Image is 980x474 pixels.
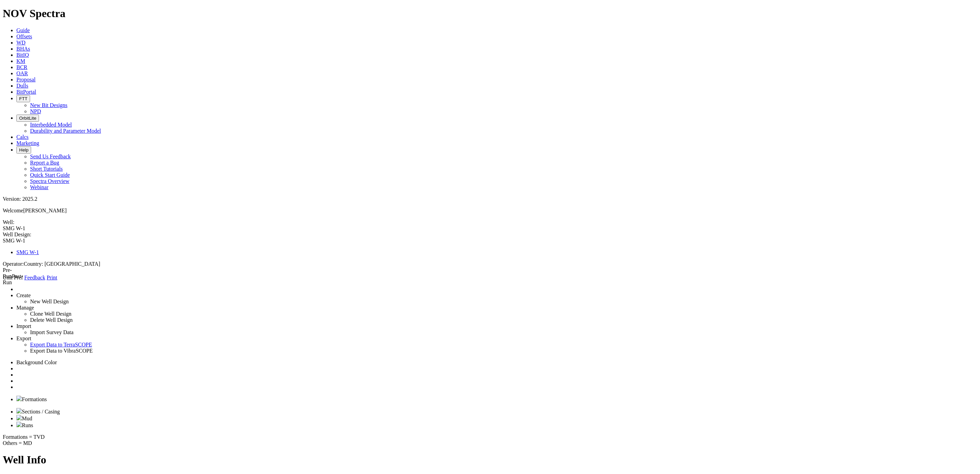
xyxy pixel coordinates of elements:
span: OrbitLite [19,116,36,121]
a: New Well Design [30,299,69,304]
a: Delete Well Design [30,317,73,323]
a: Export [16,335,31,341]
a: Export Data to VibraSCOPE [30,348,93,354]
a: KM [16,58,25,64]
span: Runs [22,422,33,428]
a: Import [16,323,31,329]
img: design-icos-mud.485061b6.png [16,415,22,420]
a: New Bit Designs [30,102,67,108]
a: BHAs [16,46,30,52]
h1: Well Info [3,453,977,466]
a: Dulls [16,83,28,89]
a: Durability and Parameter Model [30,128,101,134]
span: [PERSON_NAME] [23,208,67,213]
a: Report a Bug [30,160,59,166]
a: Create [16,292,31,298]
label: Pre-Run [3,267,12,279]
a: Feedback [24,275,45,280]
a: BitPortal [16,89,36,95]
span: Help [19,147,28,153]
a: Quick Start Guide [30,172,70,178]
span: Mud [22,416,32,421]
span: FTT [19,96,27,101]
h1: NOV Spectra [3,7,977,20]
button: FTT [16,95,30,102]
span: Formations [22,396,47,402]
a: Spectra Overview [30,178,69,184]
img: design-icos-casing.16a9dab0.png [16,408,22,413]
a: SMG W-1 [16,249,39,255]
span: SMG W-1 [3,238,25,243]
span: Country: [GEOGRAPHIC_DATA] [24,261,100,267]
a: Proposal [16,77,36,82]
p: Formations = TVD Others = MD [3,434,977,446]
div: Version: 2025.2 [3,196,977,202]
a: Guide [16,27,30,33]
a: Interbedded Model [30,122,72,128]
a: Short Tutorials [30,166,63,172]
span: SMG W-1 [3,225,25,231]
a: Send Us Feedback [30,154,71,159]
img: design-icos-formation.a4922ff6.png [16,396,22,401]
span: Operator: [3,261,24,267]
button: OrbitLite [16,115,39,122]
a: Manage [16,305,34,311]
a: Offsets [16,34,32,39]
span: Well Design: [3,232,977,255]
button: Help [16,146,31,154]
a: Calcs [16,134,29,140]
a: Unit Pref [3,275,23,280]
label: Post-Run [3,273,23,285]
a: Toggle Light/Dark Background Color [16,359,57,365]
a: Import Survey Data [30,329,73,335]
a: OAR [16,70,28,76]
a: BCR [16,64,27,70]
a: Clone Well Design [30,311,71,317]
a: Export Data to TerraSCOPE [30,342,92,347]
a: NPD [30,108,41,114]
img: design-icos-run.b91b7ffe.png [16,422,22,427]
a: Marketing [16,140,39,146]
span: Sections / Casing [22,409,60,414]
a: WD [16,40,26,45]
span: Well: [3,219,977,232]
p: Welcome [3,208,977,214]
a: BitIQ [16,52,29,58]
a: Print [46,275,57,280]
a: Webinar [30,184,49,190]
